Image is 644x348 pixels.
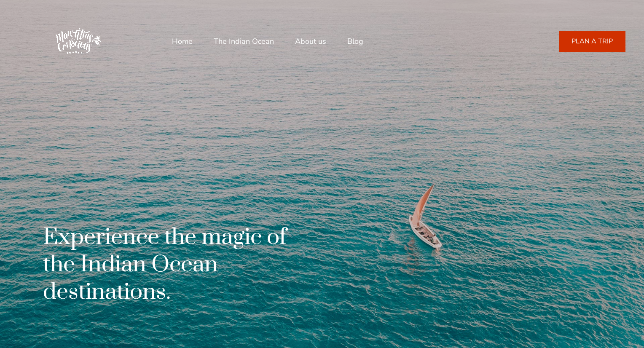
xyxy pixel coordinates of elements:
h1: Experience the magic of the Indian Ocean destinations. [43,224,298,306]
a: PLAN A TRIP [559,31,625,52]
a: About us [295,31,326,51]
a: Home [172,31,193,51]
a: The Indian Ocean [214,31,274,51]
a: Blog [347,31,363,51]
